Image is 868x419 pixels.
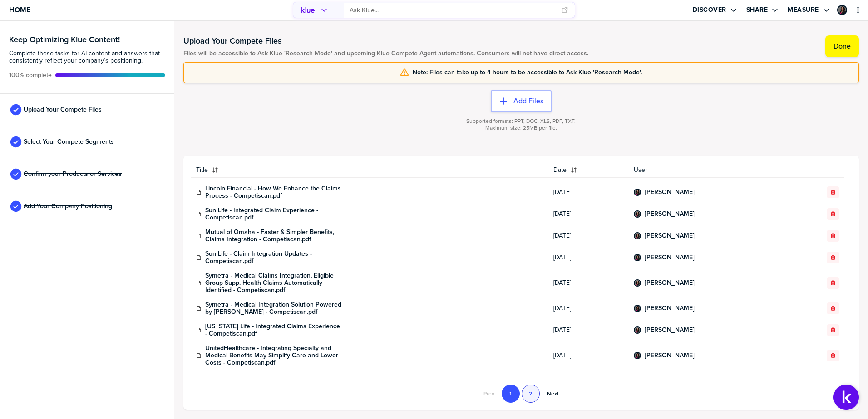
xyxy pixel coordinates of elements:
[191,163,548,177] button: Title
[9,72,52,79] span: Active
[513,97,543,106] label: Add Files
[205,229,341,243] a: Mutual of Omaha - Faster & Simpler Benefits, Claims Integration - Competiscan.pdf
[478,385,500,403] button: Go to previous page
[205,345,341,366] a: UnitedHealthcare - Integrating Specialty and Medical Benefits May Simplify Care and Lower Costs -...
[634,166,787,174] span: User
[24,171,122,178] span: Confirm your Products or Services
[205,301,341,316] a: Symetra - Medical Integration Solution Powered by [PERSON_NAME] - Competiscan.pdf
[491,90,552,112] button: Add Files
[553,254,622,261] span: [DATE]
[9,6,30,14] span: Home
[645,352,695,359] a: [PERSON_NAME]
[634,352,641,359] div: Sigourney Di Risi
[825,35,859,57] button: Done
[645,279,695,287] a: [PERSON_NAME]
[553,326,622,334] span: [DATE]
[183,35,588,46] h1: Upload Your Compete Files
[635,327,640,333] img: 067a2c94e62710512124e0c09c2123d5-sml.png
[205,207,341,221] a: Sun Life - Integrated Claim Experience - Competiscan.pdf
[553,189,622,196] span: [DATE]
[746,6,768,14] label: Share
[645,210,695,218] a: [PERSON_NAME]
[9,35,165,44] h3: Keep Optimizing Klue Content!
[542,385,564,403] button: Go to next page
[24,106,102,113] span: Upload Your Compete Files
[477,385,565,403] nav: Pagination Navigation
[553,232,622,239] span: [DATE]
[205,323,341,337] a: [US_STATE] Life - Integrated Claims Experience - Competiscan.pdf
[553,210,622,218] span: [DATE]
[635,190,640,195] img: 067a2c94e62710512124e0c09c2123d5-sml.png
[205,185,341,200] a: Lincoln Financial - How We Enhance the Claims Process - Competiscan.pdf
[645,254,695,261] a: [PERSON_NAME]
[635,280,640,286] img: 067a2c94e62710512124e0c09c2123d5-sml.png
[553,279,622,287] span: [DATE]
[24,138,114,146] span: Select Your Compete Segments
[635,233,640,239] img: 067a2c94e62710512124e0c09c2123d5-sml.png
[833,385,859,410] button: Open Support Center
[634,254,641,261] div: Sigourney Di Risi
[788,6,819,14] label: Measure
[635,211,640,217] img: 067a2c94e62710512124e0c09c2123d5-sml.png
[196,166,208,174] span: Title
[645,232,695,239] a: [PERSON_NAME]
[634,305,641,312] div: Sigourney Di Risi
[634,232,641,239] div: Sigourney Di Risi
[837,5,847,15] div: Sigourney Di Risi
[485,125,557,132] span: Maximum size: 25MB per file.
[836,4,848,16] a: Edit Profile
[833,42,851,51] label: Done
[634,279,641,287] div: Sigourney Di Risi
[645,326,695,334] a: [PERSON_NAME]
[553,305,622,312] span: [DATE]
[522,385,540,403] button: Go to page 2
[553,352,622,359] span: [DATE]
[205,250,341,265] a: Sun Life - Claim Integration Updates - Competiscan.pdf
[466,118,576,125] span: Supported formats: PPT, DOC, XLS, PDF, TXT.
[553,166,567,174] span: Date
[350,3,555,18] input: Ask Klue...
[205,272,341,294] a: Symetra - Medical Claims Integration, Eligible Group Supp. Health Claims Automatically Identified...
[634,326,641,334] div: Sigourney Di Risi
[635,255,640,260] img: 067a2c94e62710512124e0c09c2123d5-sml.png
[413,69,642,76] span: Note: Files can take up to 4 hours to be accessible to Ask Klue 'Research Mode'.
[9,50,165,64] span: Complete these tasks for AI content and answers that consistently reflect your company’s position...
[635,353,640,358] img: 067a2c94e62710512124e0c09c2123d5-sml.png
[634,210,641,218] div: Sigourney Di Risi
[183,50,588,57] span: Files will be accessible to Ask Klue 'Research Mode' and upcoming Klue Compete Agent automations....
[634,189,641,196] div: Sigourney Di Risi
[548,163,628,177] button: Date
[645,305,695,312] a: [PERSON_NAME]
[693,6,726,14] label: Discover
[838,6,846,14] img: 067a2c94e62710512124e0c09c2123d5-sml.png
[635,306,640,311] img: 067a2c94e62710512124e0c09c2123d5-sml.png
[645,189,695,196] a: [PERSON_NAME]
[24,203,112,210] span: Add Your Company Positioning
